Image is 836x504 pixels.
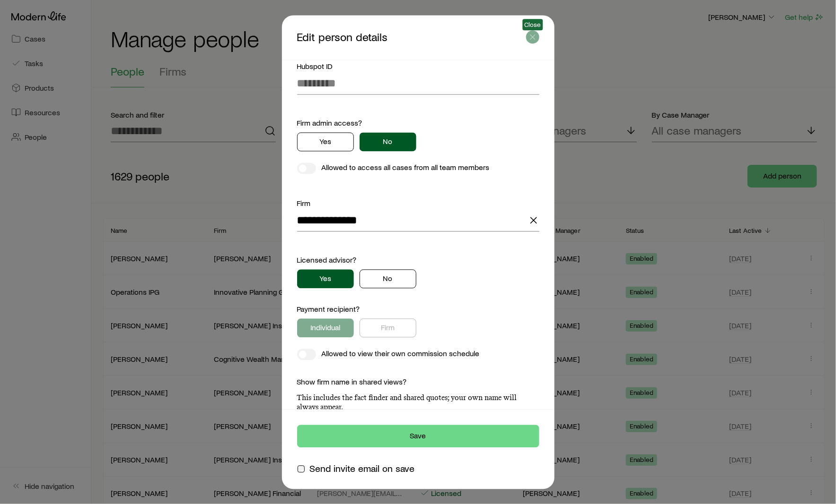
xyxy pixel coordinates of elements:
[297,61,539,72] div: Hubspot ID
[309,462,414,474] span: Send invite email on save
[297,304,539,315] div: Payment recipient?
[297,393,539,412] p: This includes the fact finder and shared quotes; your own name will always appear.
[360,319,416,338] button: Firm
[297,319,354,338] button: Individual
[297,133,354,152] button: Yes
[322,349,480,360] p: Allowed to view their own commission schedule
[360,133,416,152] button: No
[297,270,539,289] div: licensedAdvisorInfo.licensedAdvisor
[297,133,539,152] div: agencyPrivileges.teamAdmin
[298,465,305,473] input: Send invite email on save
[297,118,539,129] div: Firm admin access?
[297,270,354,289] button: Yes
[360,270,416,289] button: No
[297,198,539,209] div: Firm
[524,21,541,28] span: Close
[297,30,526,44] p: Edit person details
[322,163,490,174] p: Allowed to access all cases from all team members
[297,376,539,412] div: Show firm name in shared views?
[297,255,539,266] div: Licensed advisor?
[297,425,539,447] button: Save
